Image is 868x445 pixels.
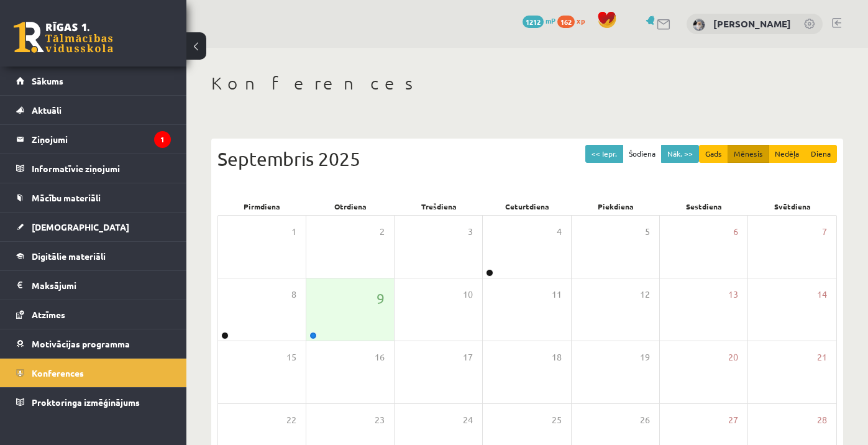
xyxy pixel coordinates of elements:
span: 1 [291,225,296,239]
span: 24 [463,413,473,427]
legend: Informatīvie ziņojumi [32,154,171,183]
a: Informatīvie ziņojumi [16,154,171,183]
a: Aktuāli [16,96,171,124]
h1: Konferences [211,73,843,94]
button: Nedēļa [769,145,805,163]
a: Digitālie materiāli [16,242,171,270]
span: 5 [645,225,650,239]
span: Aktuāli [32,104,62,116]
span: 19 [640,351,650,364]
span: xp [577,16,585,25]
a: Motivācijas programma [16,329,171,358]
i: 1 [154,131,171,148]
span: 9 [377,288,385,309]
span: 25 [552,413,562,427]
span: 15 [286,351,296,364]
span: 2 [380,225,385,239]
span: 26 [640,413,650,427]
span: 21 [817,351,827,364]
span: Atzīmes [32,309,65,320]
a: 1212 mP [523,16,555,25]
button: << Iepr. [585,145,623,163]
button: Gads [699,145,728,163]
span: 8 [291,288,296,301]
div: Ceturtdiena [483,198,571,215]
span: 6 [733,225,738,239]
div: Trešdiena [395,198,483,215]
span: Sākums [32,75,63,86]
span: 20 [728,351,738,364]
span: 27 [728,413,738,427]
img: Emīlija Kajaka [693,19,705,31]
a: [DEMOGRAPHIC_DATA] [16,213,171,241]
span: 4 [557,225,562,239]
button: Šodiena [623,145,662,163]
button: Diena [805,145,837,163]
a: Ziņojumi1 [16,125,171,154]
span: [DEMOGRAPHIC_DATA] [32,221,129,232]
div: Piekdiena [572,198,660,215]
span: mP [546,16,555,25]
span: 10 [463,288,473,301]
legend: Ziņojumi [32,125,171,154]
span: 12 [640,288,650,301]
span: Konferences [32,367,84,378]
div: Sestdiena [660,198,748,215]
span: Digitālie materiāli [32,250,106,262]
a: Proktoringa izmēģinājums [16,388,171,416]
span: Proktoringa izmēģinājums [32,397,140,408]
span: 11 [552,288,562,301]
span: 162 [557,16,575,28]
legend: Maksājumi [32,271,171,300]
a: Atzīmes [16,300,171,329]
span: 1212 [523,16,544,28]
a: 162 xp [557,16,591,25]
div: Svētdiena [749,198,837,215]
button: Mēnesis [728,145,769,163]
span: 3 [468,225,473,239]
span: 14 [817,288,827,301]
a: [PERSON_NAME] [713,17,791,30]
div: Pirmdiena [217,198,306,215]
a: Rīgas 1. Tālmācības vidusskola [14,22,113,53]
span: 22 [286,413,296,427]
div: Septembris 2025 [217,145,837,173]
span: 23 [375,413,385,427]
span: 17 [463,351,473,364]
a: Sākums [16,67,171,95]
span: Mācību materiāli [32,192,101,203]
span: 7 [822,225,827,239]
button: Nāk. >> [661,145,699,163]
span: 16 [375,351,385,364]
span: Motivācijas programma [32,338,130,349]
span: 13 [728,288,738,301]
span: 28 [817,413,827,427]
a: Konferences [16,359,171,387]
span: 18 [552,351,562,364]
div: Otrdiena [306,198,394,215]
a: Mācību materiāli [16,183,171,212]
a: Maksājumi [16,271,171,300]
